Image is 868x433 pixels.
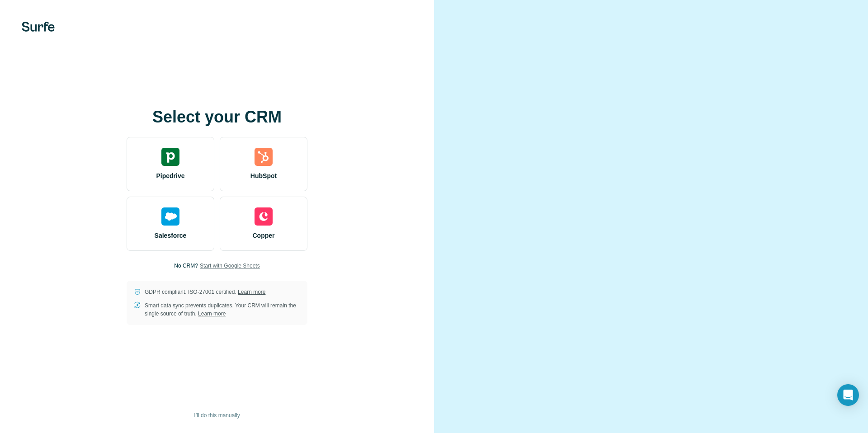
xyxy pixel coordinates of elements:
[255,148,273,166] img: hubspot's logo
[174,262,198,270] p: No CRM?
[198,311,226,317] a: Learn more
[238,289,265,295] a: Learn more
[161,148,179,166] img: pipedrive's logo
[145,301,300,318] p: Smart data sync prevents duplicates. Your CRM will remain the single source of truth.
[255,207,273,226] img: copper's logo
[22,22,55,32] img: Surfe's logo
[194,411,240,419] span: I’ll do this manually
[253,231,275,240] span: Copper
[155,231,187,240] span: Salesforce
[200,262,260,270] button: Start with Google Sheets
[156,171,184,180] span: Pipedrive
[161,207,179,226] img: salesforce's logo
[145,288,265,296] p: GDPR compliant. ISO-27001 certified.
[250,171,277,180] span: HubSpot
[188,409,246,422] button: I’ll do this manually
[837,384,859,406] div: Open Intercom Messenger
[127,108,307,126] h1: Select your CRM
